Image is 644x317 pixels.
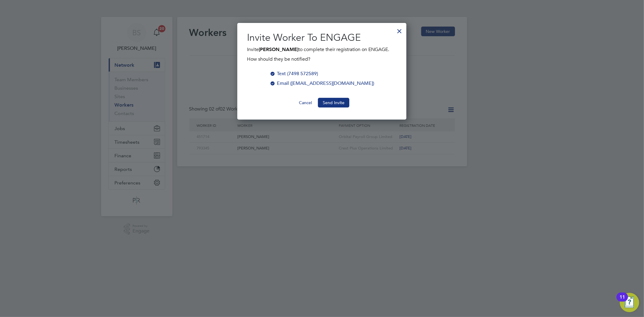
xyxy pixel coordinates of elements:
div: Invite to complete their registration on ENGAGE. [247,46,397,63]
h2: Invite Worker To ENGAGE [247,31,397,44]
b: [PERSON_NAME] [259,46,298,52]
div: Email ([EMAIL_ADDRESS][DOMAIN_NAME]) [277,80,374,87]
button: Cancel [294,98,317,107]
button: Send Invite [318,98,349,107]
div: 11 [620,297,625,305]
div: Text (7498 572589) [277,70,318,77]
div: How should they be notified? [247,53,397,63]
button: Open Resource Center, 11 new notifications [620,293,639,312]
